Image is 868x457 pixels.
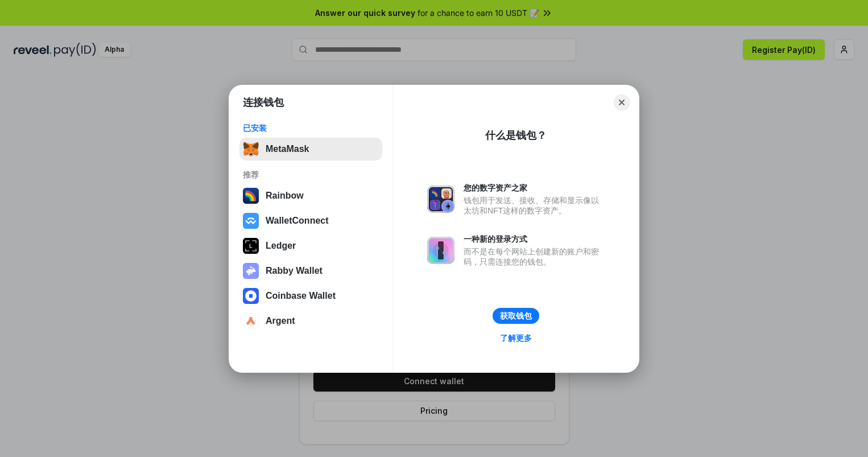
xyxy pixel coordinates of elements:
img: svg+xml,%3Csvg%20width%3D%2228%22%20height%3D%2228%22%20viewBox%3D%220%200%2028%2028%22%20fill%3D... [243,288,259,304]
div: Ledger [266,241,296,251]
div: MetaMask [266,144,309,154]
div: Argent [266,316,295,326]
img: svg+xml,%3Csvg%20fill%3D%22none%22%20height%3D%2233%22%20viewBox%3D%220%200%2035%2033%22%20width%... [243,141,259,157]
div: 一种新的登录方式 [464,234,605,244]
div: 您的数字资产之家 [464,183,605,193]
button: Argent [239,310,382,332]
div: 推荐 [243,170,379,180]
div: 已安装 [243,123,379,133]
div: Rabby Wallet [266,266,323,276]
div: 什么是钱包？ [485,129,547,142]
img: svg+xml,%3Csvg%20xmlns%3D%22http%3A%2F%2Fwww.w3.org%2F2000%2Fsvg%22%20fill%3D%22none%22%20viewBox... [427,186,454,213]
img: svg+xml,%3Csvg%20xmlns%3D%22http%3A%2F%2Fwww.w3.org%2F2000%2Fsvg%22%20width%3D%2228%22%20height%3... [243,238,259,254]
div: 钱包用于发送、接收、存储和显示像以太坊和NFT这样的数字资产。 [464,195,605,216]
a: 了解更多 [493,331,539,345]
div: Coinbase Wallet [266,291,336,301]
div: WalletConnect [266,216,329,226]
div: 而不是在每个网站上创建新的账户和密码，只需连接您的钱包。 [464,246,605,267]
button: Coinbase Wallet [239,285,382,307]
button: Close [614,94,630,110]
img: svg+xml,%3Csvg%20width%3D%2228%22%20height%3D%2228%22%20viewBox%3D%220%200%2028%2028%22%20fill%3D... [243,213,259,229]
button: 获取钱包 [493,308,539,324]
div: 了解更多 [500,333,532,343]
img: svg+xml,%3Csvg%20width%3D%22120%22%20height%3D%22120%22%20viewBox%3D%220%200%20120%20120%22%20fil... [243,188,259,204]
div: Rainbow [266,191,304,201]
img: svg+xml,%3Csvg%20width%3D%2228%22%20height%3D%2228%22%20viewBox%3D%220%200%2028%2028%22%20fill%3D... [243,313,259,329]
h1: 连接钱包 [243,96,284,109]
button: Rabby Wallet [239,260,382,282]
div: 获取钱包 [500,311,532,321]
button: MetaMask [239,138,382,160]
button: WalletConnect [239,209,382,232]
button: Ledger [239,234,382,257]
button: Rainbow [239,184,382,207]
img: svg+xml,%3Csvg%20xmlns%3D%22http%3A%2F%2Fwww.w3.org%2F2000%2Fsvg%22%20fill%3D%22none%22%20viewBox... [427,237,454,264]
img: svg+xml,%3Csvg%20xmlns%3D%22http%3A%2F%2Fwww.w3.org%2F2000%2Fsvg%22%20fill%3D%22none%22%20viewBox... [243,263,259,279]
